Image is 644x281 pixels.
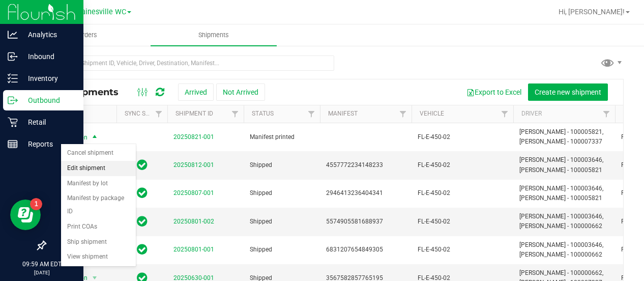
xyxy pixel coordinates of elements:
span: Hi, [PERSON_NAME]! [559,8,625,16]
p: Inbound [18,50,79,63]
span: In Sync [137,186,148,200]
span: [PERSON_NAME] - 100003646, [PERSON_NAME] - 100005821 [519,155,609,175]
a: 20250821-001 [173,133,214,140]
li: View shipment [61,249,136,265]
inline-svg: Inbound [8,51,18,62]
input: Search Shipment ID, Vehicle, Driver, Destination, Manifest... [45,55,334,71]
p: Reports [18,138,79,150]
p: Analytics [18,29,79,41]
span: In Sync [137,214,148,229]
p: Outbound [18,94,79,106]
span: FL-E-450-02 [418,160,507,170]
span: [PERSON_NAME] - 100003646, [PERSON_NAME] - 100000662 [519,240,609,260]
inline-svg: Retail [8,117,18,127]
inline-svg: Inventory [8,73,18,83]
span: [PERSON_NAME] - 100003646, [PERSON_NAME] - 100000662 [519,212,609,231]
li: Manifest by lot [61,176,136,191]
a: 20250807-001 [173,189,214,196]
inline-svg: Reports [8,139,18,149]
span: FL-E-450-02 [418,132,507,142]
li: Edit shipment [61,161,136,176]
span: Shipped [250,245,314,255]
button: Create new shipment [528,83,608,101]
inline-svg: Analytics [8,30,18,40]
span: FL-E-450-02 [418,245,507,255]
span: 6831207654849305 [326,245,405,255]
span: 5574905581688937 [326,217,405,227]
iframe: Resource center unread badge [30,198,42,210]
span: [PERSON_NAME] - 100003646, [PERSON_NAME] - 100005821 [519,184,609,203]
span: Orders [64,31,111,40]
a: Filter [395,105,412,123]
span: In Sync [137,158,148,172]
iframe: Resource center [10,200,41,230]
a: 20250812-001 [173,161,214,168]
a: Filter [303,105,320,123]
span: Create new shipment [535,88,601,96]
a: Shipments [151,24,277,46]
button: Not Arrived [216,83,265,101]
span: FL-E-450-02 [418,188,507,198]
a: Filter [227,105,244,123]
li: Print COAs [61,219,136,235]
a: Vehicle [420,110,444,117]
p: [DATE] [5,269,79,276]
span: All Shipments [53,87,129,98]
th: Driver [513,105,615,123]
a: 20250801-001 [173,246,214,253]
button: Export to Excel [460,83,528,101]
a: Status [252,110,274,117]
li: Cancel shipment [61,146,136,161]
inline-svg: Outbound [8,95,18,105]
p: 09:59 AM EDT [5,260,79,269]
p: Retail [18,116,79,128]
span: select [89,130,101,145]
a: Shipment ID [175,110,213,117]
span: In Sync [137,242,148,257]
li: Ship shipment [61,235,136,250]
a: 20250801-002 [173,218,214,225]
span: 4557772234148233 [326,160,405,170]
span: Shipments [185,31,243,40]
span: FL-E-450-02 [418,217,507,227]
a: Filter [496,105,513,123]
a: Sync Status [125,110,164,117]
button: Arrived [178,83,214,101]
a: Manifest [328,110,358,117]
a: Filter [598,105,615,123]
span: Gainesville WC [76,8,126,16]
span: 2946413236404341 [326,188,405,198]
a: Orders [24,24,151,46]
span: Shipped [250,217,314,227]
li: Manifest by package ID [61,191,136,219]
span: Shipped [250,188,314,198]
span: [PERSON_NAME] - 100005821, [PERSON_NAME] - 100007337 [519,127,609,147]
span: Shipped [250,160,314,170]
p: Inventory [18,72,79,85]
a: Filter [151,105,167,123]
span: Manifest printed [250,132,314,142]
